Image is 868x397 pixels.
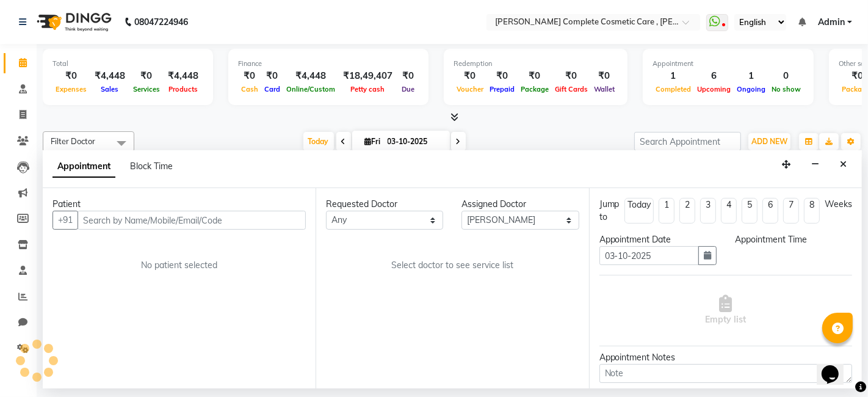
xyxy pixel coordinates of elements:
div: ₹0 [261,69,283,83]
span: ADD NEW [751,137,787,146]
div: 1 [734,69,769,83]
span: Today [303,132,334,151]
span: Expenses [52,85,90,93]
span: Due [399,85,418,93]
span: Online/Custom [283,85,338,93]
div: ₹0 [130,69,163,83]
div: Weeks [825,198,852,211]
span: Cash [238,85,261,93]
li: 3 [700,198,716,224]
li: 7 [783,198,799,224]
input: yyyy-mm-dd [599,246,699,265]
span: Sales [98,85,122,93]
div: ₹4,448 [283,69,338,83]
div: 6 [694,69,734,83]
div: ₹0 [238,69,261,83]
div: Total [52,59,203,69]
span: Select doctor to see service list [391,259,513,272]
span: Voucher [454,85,486,93]
div: No patient selected [82,259,277,272]
span: Appointment [52,156,115,178]
button: +91 [52,211,78,230]
li: 2 [679,198,695,224]
div: ₹4,448 [90,69,130,83]
div: 0 [769,69,804,83]
div: Today [627,198,651,211]
div: Jump to [599,198,620,224]
span: Wallet [591,85,618,93]
b: 08047224946 [134,5,188,39]
span: Empty list [705,295,746,326]
li: 4 [721,198,737,224]
span: Gift Cards [552,85,591,93]
li: 6 [762,198,778,224]
div: Appointment Date [599,233,717,246]
input: 2025-10-03 [384,133,445,151]
span: Fri [362,137,384,146]
span: Products [165,85,201,93]
li: 1 [659,198,675,224]
div: Appointment Time [735,233,852,246]
div: ₹4,448 [163,69,203,83]
img: logo [31,5,115,39]
span: Filter Doctor [51,136,95,146]
div: Assigned Doctor [461,198,579,211]
input: Search Appointment [634,132,741,151]
div: ₹0 [552,69,591,83]
div: Appointment Notes [599,351,852,364]
div: ₹0 [454,69,486,83]
div: Patient [52,198,306,211]
span: No show [769,85,804,93]
span: Ongoing [734,85,769,93]
div: ₹18,49,407 [338,69,397,83]
li: 8 [804,198,820,224]
span: Block Time [130,161,173,172]
span: Admin [818,16,845,29]
div: ₹0 [518,69,552,83]
span: Services [130,85,163,93]
div: 1 [653,69,694,83]
span: Upcoming [694,85,734,93]
input: Search by Name/Mobile/Email/Code [78,211,306,230]
span: Prepaid [486,85,518,93]
div: Appointment [653,59,804,69]
button: ADD NEW [748,133,790,150]
div: Requested Doctor [326,198,443,211]
span: Completed [653,85,694,93]
div: Finance [238,59,419,69]
div: Redemption [454,59,618,69]
li: 5 [742,198,758,224]
span: Package [518,85,552,93]
span: Card [261,85,283,93]
div: ₹0 [52,69,90,83]
span: Petty cash [348,85,388,93]
div: ₹0 [486,69,518,83]
div: ₹0 [397,69,419,83]
button: Close [834,155,852,174]
iframe: chat widget [817,348,856,385]
div: ₹0 [591,69,618,83]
